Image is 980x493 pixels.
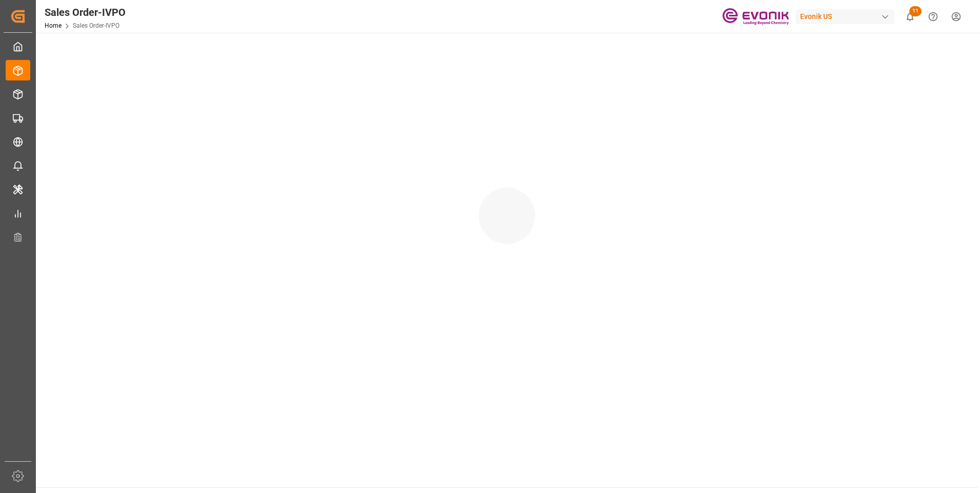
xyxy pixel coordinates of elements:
a: Home [45,22,62,29]
span: 11 [909,6,922,16]
button: show 11 new notifications [899,5,922,28]
div: Evonik US [796,9,894,24]
div: Sales Order-IVPO [45,5,126,20]
img: Evonik-brand-mark-Deep-Purple-RGB.jpeg_1700498283.jpeg [722,8,789,26]
button: Help Center [922,5,945,28]
button: Evonik US [796,7,899,26]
